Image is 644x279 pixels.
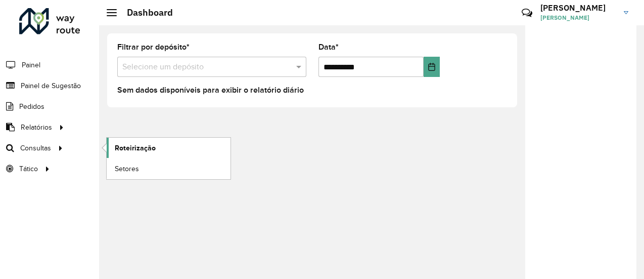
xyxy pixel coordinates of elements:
[19,164,38,174] span: Tático
[21,122,52,133] span: Relatórios
[540,3,616,13] h3: [PERSON_NAME]
[318,41,339,53] label: Data
[516,2,538,24] a: Contato Rápido
[117,7,173,18] h2: Dashboard
[115,164,139,174] span: Setores
[19,101,44,112] span: Pedidos
[22,60,40,70] span: Painel
[20,143,51,153] span: Consultas
[107,138,231,158] a: Roteirização
[424,57,440,77] button: Choose Date
[21,81,81,91] span: Painel de Sugestão
[540,13,616,22] span: [PERSON_NAME]
[117,84,304,96] label: Sem dados disponíveis para exibir o relatório diário
[117,41,190,53] label: Filtrar por depósito
[115,143,156,153] span: Roteirização
[107,158,231,179] a: Setores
